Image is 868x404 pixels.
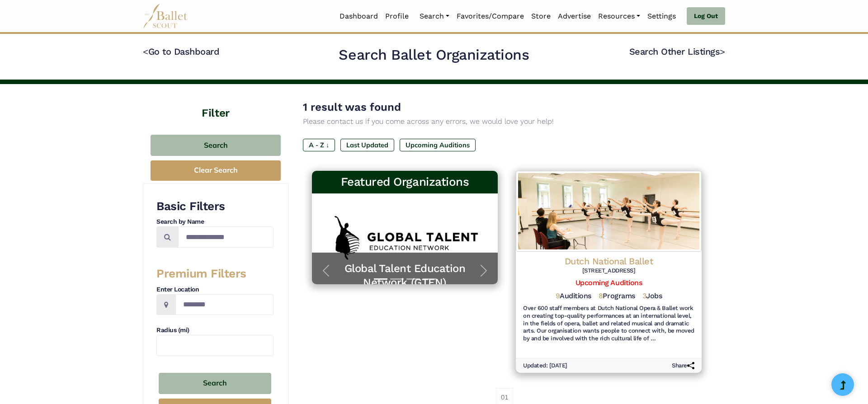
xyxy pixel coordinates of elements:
[594,7,644,26] a: Resources
[556,291,560,300] span: 9
[642,291,646,300] span: 3
[523,362,567,370] h6: Updated: [DATE]
[453,7,528,26] a: Favorites/Compare
[400,139,476,151] label: Upcoming Auditions
[303,101,401,113] span: 1 result was found
[156,217,274,226] h4: Search by Name
[599,291,603,300] span: 8
[156,326,274,335] h4: Radius (mi)
[321,262,489,290] a: Global Talent Education Network (GTEN)
[556,291,591,301] h5: Auditions
[390,274,404,284] button: Slide 2
[528,7,554,26] a: Store
[672,362,694,370] h6: Share
[156,285,274,294] h4: Enter Location
[687,7,725,25] a: Log Out
[175,294,274,315] input: Location
[156,199,274,214] h3: Basic Filters
[374,274,387,284] button: Slide 1
[720,46,725,57] code: >
[178,226,274,248] input: Search by names...
[303,116,711,127] p: Please contact us if you come across any errors, we would love your help!
[523,267,694,275] h6: [STREET_ADDRESS]
[319,174,491,190] h3: Featured Organizations
[151,160,281,181] button: Clear Search
[339,46,529,65] h2: Search Ballet Organizations
[642,291,662,301] h5: Jobs
[406,274,420,284] button: Slide 3
[156,266,274,282] h3: Premium Filters
[143,84,288,121] h4: Filter
[644,7,679,26] a: Settings
[159,373,271,394] button: Search
[423,274,436,284] button: Slide 4
[382,7,412,26] a: Profile
[523,255,694,267] h4: Dutch National Ballet
[576,278,642,287] a: Upcoming Auditions
[303,139,335,151] label: A - Z ↓
[523,305,694,343] h6: Over 600 staff members at Dutch National Opera & Ballet work on creating top-quality performances...
[554,7,594,26] a: Advertise
[629,46,725,57] a: Search Other Listings>
[416,7,453,26] a: Search
[516,171,702,252] img: Logo
[340,139,394,151] label: Last Updated
[143,46,219,57] a: <Go to Dashboard
[599,291,635,301] h5: Programs
[143,46,148,57] code: <
[151,135,281,156] button: Search
[336,7,382,26] a: Dashboard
